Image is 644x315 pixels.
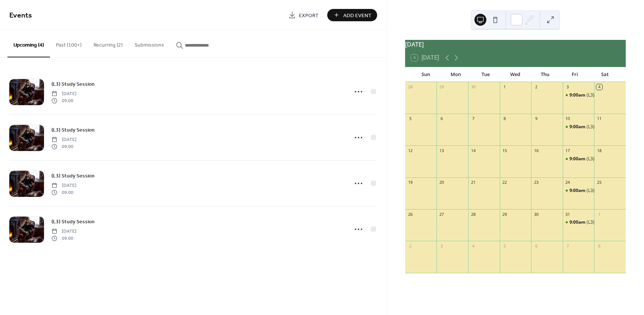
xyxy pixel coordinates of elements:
[587,92,624,98] div: (L3) Study Session
[51,218,95,226] span: (L3) Study Session
[569,124,587,130] span: 9:00am
[565,84,571,90] div: 3
[533,116,539,122] div: 9
[565,211,571,217] div: 31
[441,67,471,82] div: Mon
[533,84,539,90] div: 2
[411,67,441,82] div: Sun
[596,148,602,153] div: 18
[470,84,476,90] div: 30
[563,156,594,162] div: (L3) Study Session
[51,81,95,88] span: (L3) Study Session
[563,219,594,226] div: (L3) Study Session
[530,67,560,82] div: Thu
[470,243,476,249] div: 4
[502,180,508,185] div: 22
[596,211,602,217] div: 1
[439,211,444,217] div: 27
[502,243,508,249] div: 5
[587,219,624,226] div: (L3) Study Session
[565,180,571,185] div: 24
[51,80,95,88] a: (L3) Study Session
[51,189,76,196] span: 09:00
[9,8,32,23] span: Events
[596,116,602,122] div: 11
[563,124,594,130] div: (L3) Study Session
[50,30,88,57] button: Past (100+)
[7,30,50,57] button: Upcoming (4)
[563,188,594,194] div: (L3) Study Session
[533,211,539,217] div: 30
[502,116,508,122] div: 8
[569,92,587,98] span: 9:00am
[51,217,95,226] a: (L3) Study Session
[405,40,626,49] div: [DATE]
[502,148,508,153] div: 15
[407,84,413,90] div: 28
[51,235,76,242] span: 09:00
[533,180,539,185] div: 23
[533,243,539,249] div: 6
[471,67,501,82] div: Tue
[51,126,95,134] a: (L3) Study Session
[533,148,539,153] div: 16
[596,180,602,185] div: 25
[407,116,413,122] div: 5
[407,148,413,153] div: 12
[51,126,95,134] span: (L3) Study Session
[560,67,590,82] div: Fri
[565,243,571,249] div: 7
[596,243,602,249] div: 8
[501,67,530,82] div: Wed
[51,97,76,104] span: 09:00
[587,124,624,130] div: (L3) Study Session
[51,171,95,180] a: (L3) Study Session
[439,148,444,153] div: 13
[283,9,324,21] a: Export
[565,148,571,153] div: 17
[502,211,508,217] div: 29
[407,180,413,185] div: 19
[51,91,76,97] span: [DATE]
[327,9,377,21] button: Add Event
[407,211,413,217] div: 26
[439,116,444,122] div: 6
[51,172,95,180] span: (L3) Study Session
[439,84,444,90] div: 29
[129,30,170,57] button: Submissions
[569,188,587,194] span: 9:00am
[569,156,587,162] span: 9:00am
[470,180,476,185] div: 21
[563,92,594,98] div: (L3) Study Session
[569,219,587,226] span: 9:00am
[51,182,76,189] span: [DATE]
[299,12,319,19] span: Export
[439,180,444,185] div: 20
[587,188,624,194] div: (L3) Study Session
[343,12,372,19] span: Add Event
[596,84,602,90] div: 4
[407,243,413,249] div: 2
[439,243,444,249] div: 3
[51,136,76,143] span: [DATE]
[587,156,624,162] div: (L3) Study Session
[51,228,76,235] span: [DATE]
[88,30,129,57] button: Recurring (2)
[470,211,476,217] div: 28
[470,148,476,153] div: 14
[590,67,620,82] div: Sat
[502,84,508,90] div: 1
[470,116,476,122] div: 7
[565,116,571,122] div: 10
[51,143,76,150] span: 09:00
